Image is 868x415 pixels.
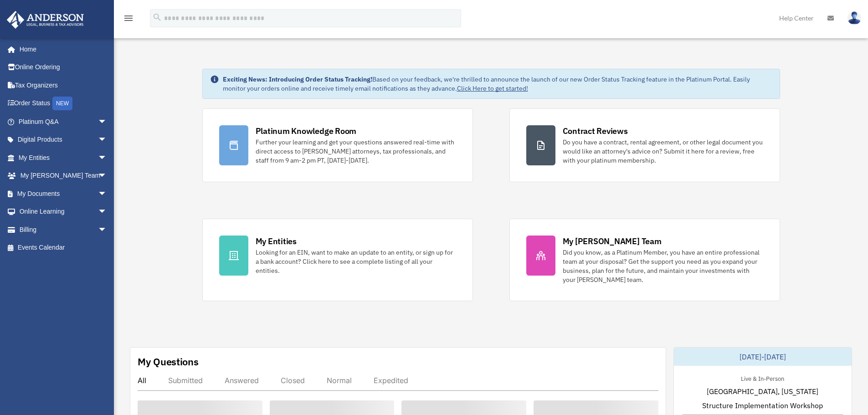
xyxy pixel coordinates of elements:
span: arrow_drop_down [98,113,116,131]
a: Events Calendar [6,239,121,257]
a: My Entities Looking for an EIN, want to make an update to an entity, or sign up for a bank accoun... [202,219,473,301]
strong: Exciting News: Introducing Order Status Tracking! [223,75,372,83]
a: Contract Reviews Do you have a contract, rental agreement, or other legal document you would like... [509,108,780,182]
span: arrow_drop_down [98,167,116,185]
a: Click Here to get started! [457,84,528,92]
a: Home [6,40,116,58]
div: NEW [52,97,72,110]
i: menu [123,13,134,24]
a: Platinum Knowledge Room Further your learning and get your questions answered real-time with dire... [202,108,473,182]
div: Further your learning and get your questions answered real-time with direct access to [PERSON_NAM... [256,138,456,165]
img: User Pic [847,11,861,25]
i: search [152,12,162,22]
div: Did you know, as a Platinum Member, you have an entire professional team at your disposal? Get th... [563,248,763,284]
span: arrow_drop_down [98,131,116,149]
a: menu [123,16,134,24]
div: My [PERSON_NAME] Team [563,236,662,247]
span: [GEOGRAPHIC_DATA], [US_STATE] [707,386,818,397]
span: arrow_drop_down [98,184,116,203]
div: My Entities [256,236,297,247]
div: Looking for an EIN, want to make an update to an entity, or sign up for a bank account? Click her... [256,248,456,275]
a: Online Ordering [6,58,121,77]
div: Platinum Knowledge Room [256,125,357,137]
a: Online Learningarrow_drop_down [6,203,121,221]
div: [DATE]-[DATE] [674,348,852,366]
div: All [138,376,146,385]
div: My Questions [138,355,199,369]
div: Expedited [374,376,408,385]
a: Billingarrow_drop_down [6,220,121,239]
div: Based on your feedback, we're thrilled to announce the launch of our new Order Status Tracking fe... [223,75,772,93]
div: Submitted [168,376,203,385]
span: arrow_drop_down [98,220,116,239]
a: Order StatusNEW [6,94,121,113]
div: Answered [225,376,259,385]
img: Anderson Advisors Platinum Portal [4,11,87,29]
a: My [PERSON_NAME] Teamarrow_drop_down [6,167,121,185]
span: arrow_drop_down [98,203,116,221]
a: My [PERSON_NAME] Team Did you know, as a Platinum Member, you have an entire professional team at... [509,219,780,301]
div: Do you have a contract, rental agreement, or other legal document you would like an attorney's ad... [563,138,763,165]
a: Digital Productsarrow_drop_down [6,131,121,149]
span: Structure Implementation Workshop [702,400,823,411]
a: Tax Organizers [6,76,121,94]
span: arrow_drop_down [98,149,116,167]
div: Closed [281,376,305,385]
a: Platinum Q&Aarrow_drop_down [6,113,121,131]
a: My Entitiesarrow_drop_down [6,149,121,167]
div: Normal [327,376,352,385]
a: My Documentsarrow_drop_down [6,184,121,203]
div: Contract Reviews [563,125,628,137]
div: Live & In-Person [734,373,791,383]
